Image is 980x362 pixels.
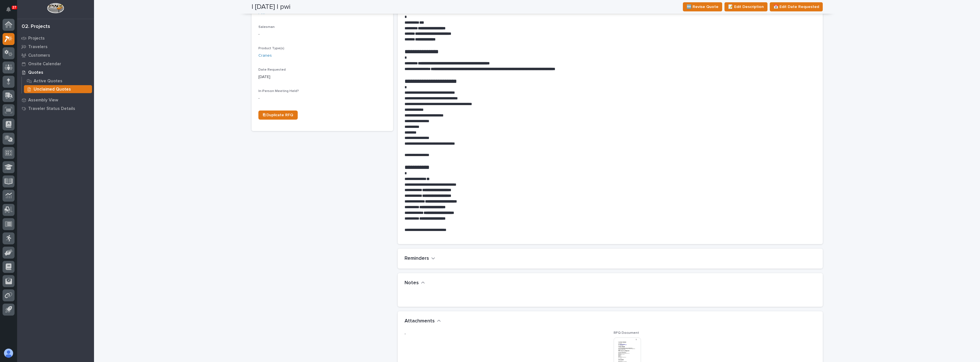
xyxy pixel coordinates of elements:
a: Cranes [258,53,272,59]
img: Workspace Logo [47,3,64,13]
a: Projects [17,34,94,42]
a: Assembly View [17,96,94,104]
h2: | [DATE] | pwi [252,3,291,11]
button: 📅 Edit Date Requested [770,2,823,11]
h2: Attachments [405,318,435,324]
p: Traveler Status Details [28,106,75,111]
button: Notifications [3,3,15,15]
p: Customers [28,53,50,58]
span: In-Person Meeting Held? [258,89,299,93]
span: RFQ Document [614,331,639,335]
p: Projects [28,36,45,41]
p: - [405,331,607,337]
p: Assembly View [28,98,58,103]
span: 📅 Edit Date Requested [773,3,819,10]
span: 📝 Edit Description [728,3,764,10]
p: Travelers [28,44,48,50]
span: Salesman [258,25,275,29]
button: Reminders [405,255,435,262]
p: Onsite Calendar [28,62,61,67]
a: Active Quotes [22,77,94,85]
a: Quotes [17,68,94,77]
button: 📝 Edit Description [724,2,767,11]
p: 27 [13,5,16,9]
span: Date Requested [258,68,286,71]
a: Unclaimed Quotes [22,85,94,93]
div: Notifications27 [7,7,15,16]
span: ⎘ Duplicate RFQ [263,113,293,117]
a: Travelers [17,42,94,51]
span: 🆕 Revise Quote [687,3,718,10]
span: Product Type(s) [258,47,284,50]
button: Attachments [405,318,441,324]
a: Onsite Calendar [17,60,94,68]
p: - [258,31,386,37]
button: Notes [405,280,425,286]
button: users-avatar [3,347,15,359]
h2: Reminders [405,255,429,262]
a: Traveler Status Details [17,104,94,113]
p: Unclaimed Quotes [34,87,71,92]
div: 02. Projects [22,24,50,30]
h2: Notes [405,280,419,286]
a: ⎘ Duplicate RFQ [258,111,298,120]
a: Customers [17,51,94,60]
p: - [258,95,386,101]
button: 🆕 Revise Quote [683,2,722,11]
p: Active Quotes [34,79,62,84]
p: [DATE] [258,74,386,80]
p: Quotes [28,70,43,75]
